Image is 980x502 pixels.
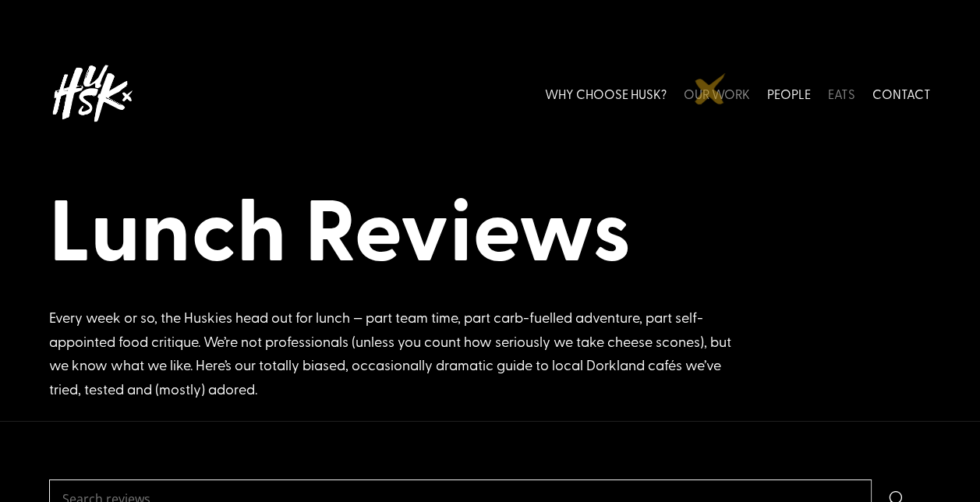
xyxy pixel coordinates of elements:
[545,58,667,128] a: WHY CHOOSE HUSK?
[828,58,855,128] a: EATS
[49,58,135,128] img: Husk logo
[767,58,811,128] a: PEOPLE
[49,175,931,286] h1: Lunch Reviews
[872,58,931,128] a: CONTACT
[49,306,751,401] div: Every week or so, the Huskies head out for lunch — part team time, part carb-fuelled adventure, p...
[684,58,750,128] a: OUR WORK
